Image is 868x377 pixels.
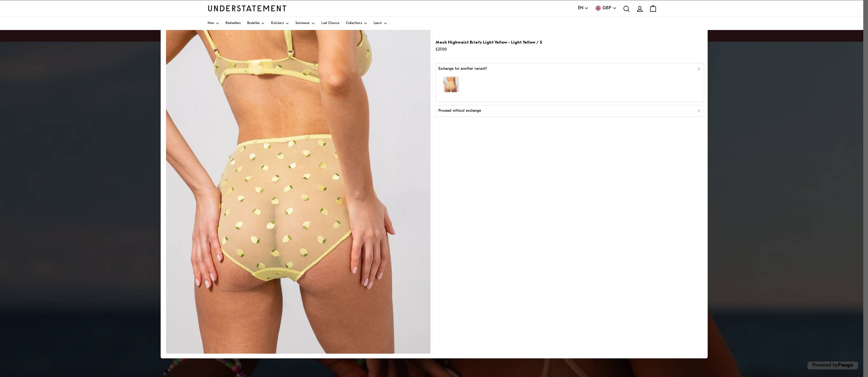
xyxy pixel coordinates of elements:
img: model-name=Laure|model-size=M [443,77,459,92]
p: Exchange for another variant? [438,66,487,72]
a: New [208,17,220,30]
a: Learn [374,17,388,30]
span: Last Chance [321,22,339,25]
button: Exchange for another variant?model-name=Laure|model-size=M [436,63,704,102]
span: Knickers [271,22,283,25]
button: Proceed without exchange [436,105,704,117]
span: Collections [346,22,362,25]
span: Bestsellers [226,22,241,25]
img: LEME-HIW-003-1.jpg [166,24,431,354]
a: Bralettes [247,17,265,30]
a: Last Chance [321,17,339,30]
span: Bralettes [247,22,260,25]
a: Understatement Homepage [208,5,287,11]
button: EN [578,5,589,12]
a: Swimwear [295,17,315,30]
a: Collections [346,17,367,30]
a: Knickers [271,17,289,30]
button: GBP [595,5,617,12]
a: Bestsellers [226,17,241,30]
span: Swimwear [295,22,310,25]
p: Proceed without exchange [438,108,481,114]
p: Mesh Highwaist Briefs Light Yellow - Light Yellow / S [436,39,542,45]
span: GBP [603,5,611,12]
span: EN [578,5,583,12]
p: £27.00 [436,46,542,52]
span: Learn [374,22,382,25]
span: New [208,22,214,25]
